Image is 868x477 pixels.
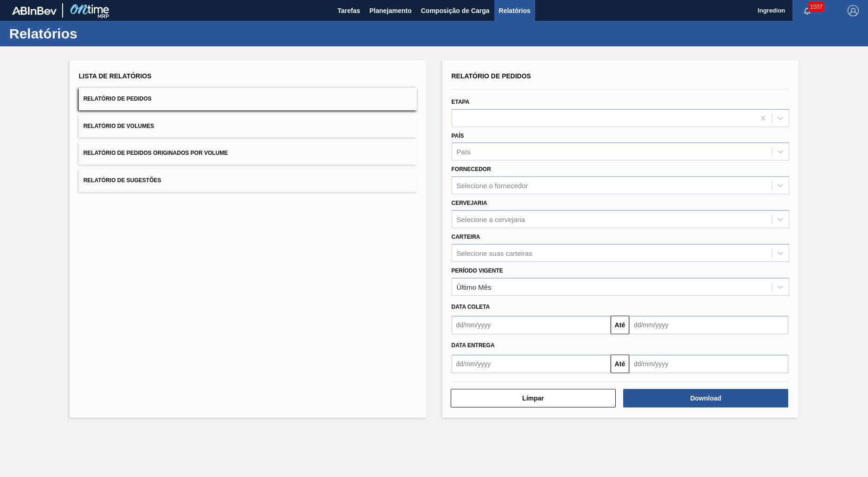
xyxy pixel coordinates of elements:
[452,166,491,172] label: Fornecedor
[83,123,154,129] span: Relatório de Volumes
[79,72,152,80] span: Lista de Relatórios
[457,283,491,291] div: Último Mês
[792,4,822,17] button: Notificações
[452,342,495,349] span: Data entrega
[457,182,528,190] div: Selecione o fornecedor
[12,6,57,15] img: TNhmsLtSVTkK8tSr43FrP2fwEKptu5GPRR3wAAAABJRU5ErkJggg==
[338,5,360,16] span: Tarefas
[79,88,417,110] button: Relatório de Pedidos
[83,150,228,156] span: Relatório de Pedidos Originados por Volume
[629,316,788,334] input: dd/mm/yyyy
[9,28,174,39] h1: Relatórios
[611,316,629,334] button: Até
[370,5,412,16] span: Planejamento
[83,177,161,184] span: Relatório de Sugestões
[611,355,629,373] button: Até
[452,234,480,240] label: Carteira
[421,5,490,16] span: Composição de Carga
[451,389,616,407] button: Limpar
[452,355,611,373] input: dd/mm/yyyy
[848,5,859,16] img: Logout
[629,355,788,373] input: dd/mm/yyyy
[623,389,788,407] button: Download
[452,267,503,274] label: Período Vigente
[499,5,530,16] span: Relatórios
[452,99,470,105] label: Etapa
[457,249,532,257] div: Selecione suas carteiras
[457,215,525,223] div: Selecione a cervejaria
[79,169,417,192] button: Relatório de Sugestões
[452,304,490,310] span: Data coleta
[452,133,464,139] label: País
[79,115,417,138] button: Relatório de Volumes
[452,316,611,334] input: dd/mm/yyyy
[808,2,824,12] span: 1507
[452,200,487,206] label: Cervejaria
[79,142,417,165] button: Relatório de Pedidos Originados por Volume
[452,72,531,80] span: Relatório de Pedidos
[457,148,471,156] div: País
[83,95,152,102] span: Relatório de Pedidos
